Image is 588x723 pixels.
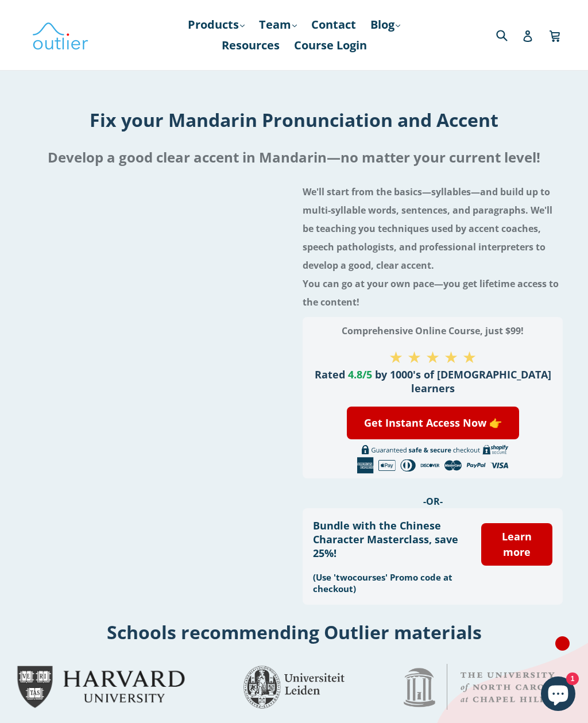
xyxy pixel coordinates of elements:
a: Blog [365,14,406,35]
inbox-online-store-chat: Shopify online store chat [537,676,579,714]
iframe: Embedded Youtube Video [25,193,285,339]
a: Resources [216,35,285,56]
input: Search [493,23,525,47]
span: 4.8/5 [348,368,372,381]
span: by 1000's of [DEMOGRAPHIC_DATA] learners [375,368,551,395]
span: -OR- [423,495,443,508]
a: Products [182,14,250,35]
h2: Develop a good clear accent in Mandarin—no matter your current level! [13,144,575,171]
h3: Comprehensive Online Course, just $99! [313,322,552,340]
a: Contact [305,14,362,35]
span: ★ ★ ★ ★ ★ [389,346,477,368]
h1: Fix your Mandarin Pronunciation and Accent [13,107,575,132]
img: Outlier Linguistics [32,18,89,52]
a: Course Login [288,35,373,56]
a: Learn more [481,523,552,566]
h3: Bundle with the Chinese Character Masterclass, save 25%! [313,519,464,560]
h4: We'll start from the basics—syllables—and build up to multi-syllable words, sentences, and paragr... [303,183,563,311]
h3: (Use 'twocourses' Promo code at checkout) [313,571,464,594]
span: Rated [315,368,345,381]
a: Team [253,14,303,35]
h2: Schools recommending Outlier materials [13,620,575,644]
a: Get Instant Access Now 👉 [347,407,519,439]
